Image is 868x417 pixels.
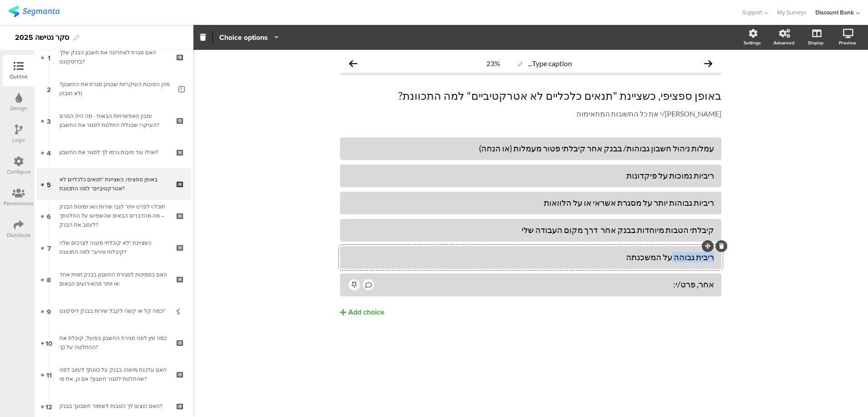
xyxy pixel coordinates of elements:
[347,170,714,181] div: ריביות נמוכות על פיקדונות
[744,39,761,46] div: Settings
[59,48,168,66] div: האם סגרת לאחרונה את חשבון הבנק שלך בדיסקונט?
[808,39,824,46] div: Display
[59,148,168,157] div: ואילו עוד סיבות גרמו לך לסגור את החשבון?
[37,136,191,168] a: 4 ואילו עוד סיבות גרמו לך לסגור את החשבון?
[486,59,500,68] div: 23%
[59,238,168,257] div: כשציינת "לא קיבלתי מענה לצרכים שלי/ קיבלתי סירוב" למה התכוונת?
[47,306,51,316] span: 9
[37,200,191,232] a: 6 תוכל/י לפרט יותר לגבי שירות ו/או זמינות הבנק – מה מהדברים הבאים שהשפיעו על החלטתך לעזוב את הבנק?
[47,179,51,189] span: 5
[219,28,279,47] button: Choice options
[47,211,51,221] span: 6
[37,295,191,327] a: 9 כמה קל או קשה לקבל שירות בבנק דיסקונט?
[12,136,25,144] div: Logic
[774,39,794,46] div: Advanced
[47,242,51,252] span: 7
[219,32,268,43] span: Choice options
[815,8,854,17] div: Discount Bank
[15,30,69,45] div: 2025 סקר נטישה
[37,327,191,359] a: 10 כמה זמן לפני סגירת החשבון בפועל, קיבלת את ההחלטה על כך?
[37,73,191,105] a: 2 מהן הסיבות העיקריות שבגינן סגרת את החשבון?(לא חובה)
[59,112,168,130] div: ומבין האפשרויות הבאות - מה היה הגורם העיקרי שבגללו החלטת לסגור את החשבון?
[37,41,191,73] a: 1 האם סגרת לאחרונה את חשבון הבנק שלך בדיסקונט?
[347,225,714,235] div: קיבלתי הטבות מיוחדות בבנק אחר דרך מקום העבודה שלי
[8,6,59,17] img: segmanta logo
[59,202,168,229] div: תוכל/י לפרט יותר לגבי שירות ו/או זמינות הבנק – מה מהדברים הבאים שהשפיעו על החלטתך לעזוב את הבנק?
[4,199,34,208] div: Permissions
[37,232,191,263] a: 7 כשציינת "לא קיבלתי מענה לצרכים שלי/ קיבלתי סירוב" למה התכוונת?
[347,198,714,208] div: ריביות גבוהות יותר על מסגרת אשראי או על הלוואות
[59,402,168,411] div: האם הוצעו לך הטבות לשימור חשבונך בבנק?
[528,59,572,68] span: Type caption...
[59,334,168,352] div: כמה זמן לפני סגירת החשבון בפועל, קיבלת את ההחלטה על כך?
[37,168,191,200] a: 5 באופן ספציפי, כשציינת "תנאים כלכליים לא אטרקטיביים" למה התכוונת?
[45,401,52,411] span: 12
[45,338,52,348] span: 10
[375,279,714,290] div: אחר, פרט/י:
[742,8,762,17] span: Support
[340,109,721,118] p: [PERSON_NAME]/י את כל התשובות המתאימות
[340,89,721,102] p: באופן ספציפי, כשציינת "תנאים כלכליים לא אטרקטיביים" למה התכוונת?
[10,73,28,81] div: Outline
[47,116,51,126] span: 3
[7,231,31,239] div: Distribute
[348,308,385,317] div: Add choice
[48,52,50,62] span: 1
[347,143,714,154] div: עמלות ניהול חשבון גבוהות/ בבנק אחר קיבלתי פטור מעמלות (או הנחה)
[839,39,856,46] div: Preview
[59,270,168,288] div: האם בסמיכות לסגירת החשבון בבנק חווית אחד או יותר מהאירועים הבאים:
[59,306,168,315] div: כמה קל או קשה לקבל שירות בבנק דיסקונט?
[37,359,191,390] a: 11 האם עדכנת מישהו בבנק על כוונתך לעזוב לפני שהחלטת לסגור חשבון? אם כן, את מי?
[47,274,51,284] span: 8
[47,84,51,94] span: 2
[37,263,191,295] a: 8 האם בסמיכות לסגירת החשבון בבנק חווית אחד או יותר מהאירועים הבאים:
[59,80,172,98] div: מהן הסיבות העיקריות שבגינן סגרת את החשבון?(לא חובה)
[47,147,51,157] span: 4
[59,365,168,383] div: האם עדכנת מישהו בבנק על כוונתך לעזוב לפני שהחלטת לסגור חשבון? אם כן, את מי?
[347,252,714,262] div: ריבית גבוהה על המשכנתה
[7,168,31,176] div: Configure
[46,369,52,379] span: 11
[59,175,168,193] div: באופן ספציפי, כשציינת "תנאים כלכליים לא אטרקטיביים" למה התכוונת?
[340,301,721,324] button: Add choice
[37,105,191,136] a: 3 ומבין האפשרויות הבאות - מה היה הגורם העיקרי שבגללו החלטת לסגור את החשבון?
[10,104,27,112] div: Design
